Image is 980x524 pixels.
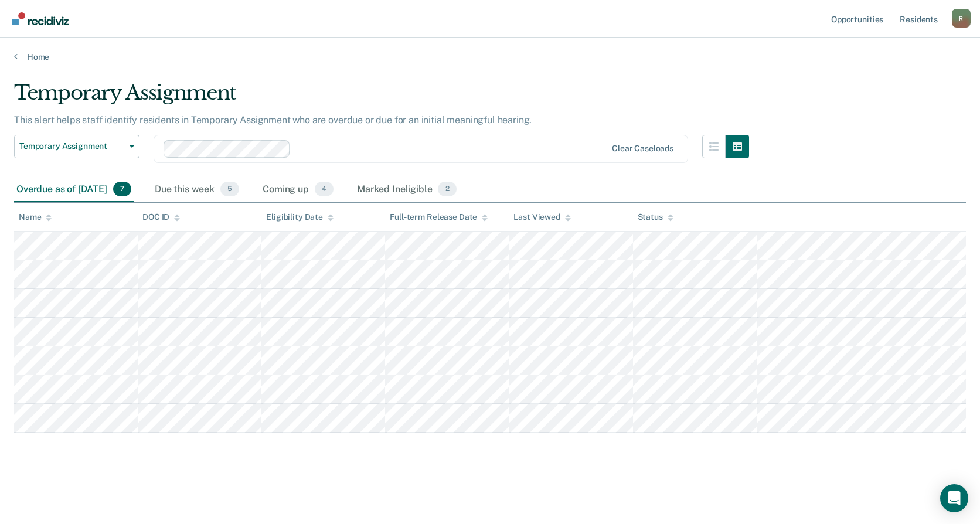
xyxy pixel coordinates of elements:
[113,182,131,197] span: 7
[266,212,334,222] div: Eligibility Date
[940,484,968,512] div: Open Intercom Messenger
[355,177,459,203] div: Marked Ineligible2
[612,144,673,154] div: Clear caseloads
[220,182,239,197] span: 5
[513,212,570,222] div: Last Viewed
[14,135,139,158] button: Temporary Assignment
[19,141,125,151] span: Temporary Assignment
[14,177,134,203] div: Overdue as of [DATE]7
[14,114,532,125] p: This alert helps staff identify residents in Temporary Assignment who are overdue or due for an i...
[315,182,334,197] span: 4
[952,9,971,28] div: R
[14,52,966,62] a: Home
[390,212,488,222] div: Full-term Release Date
[19,212,52,222] div: Name
[14,81,749,114] div: Temporary Assignment
[12,12,69,25] img: Recidiviz
[638,212,673,222] div: Status
[152,177,241,203] div: Due this week5
[952,9,971,28] button: Profile dropdown button
[142,212,180,222] div: DOC ID
[260,177,336,203] div: Coming up4
[438,182,456,197] span: 2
